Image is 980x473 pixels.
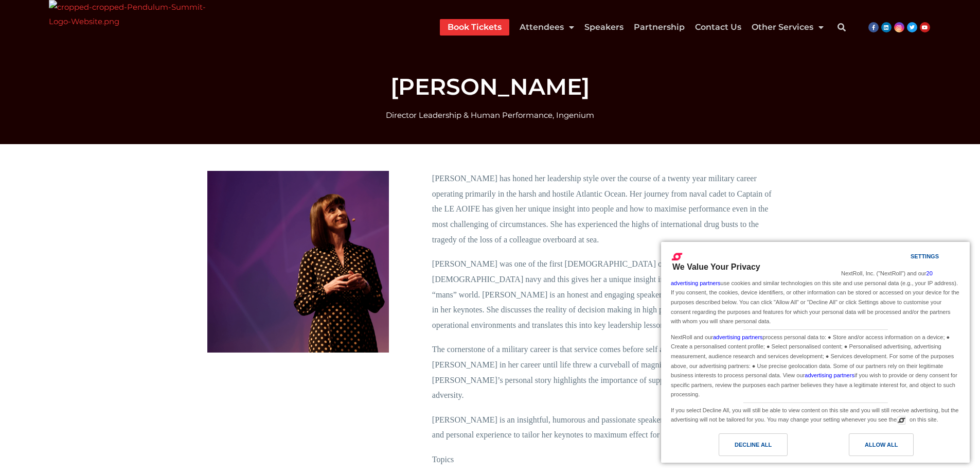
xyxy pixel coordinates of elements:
[202,75,778,98] h1: [PERSON_NAME]
[520,19,574,36] a: Attendees
[713,334,763,340] a: advertising partners
[672,262,760,271] span: We Value Your Privacy
[671,270,933,286] a: 20 advertising partners
[669,268,962,327] div: NextRoll, Inc. ("NextRoll") and our use cookies and similar technologies on this site and use per...
[432,259,773,329] span: [PERSON_NAME] was one of the first [DEMOGRAPHIC_DATA] officers in the [DEMOGRAPHIC_DATA] navy and...
[202,108,778,122] div: Director Leadership & Human Performance, Ingenium
[669,330,962,400] div: NextRoll and our process personal data to: ● Store and/or access information on a device; ● Creat...
[634,19,685,36] a: Partnership
[669,403,962,426] div: If you select Decline All, you will still be able to view content on this site and you will still...
[805,372,854,378] a: advertising partners
[432,345,766,399] span: The cornerstone of a military career is that service comes before self and this was the reality f...
[432,171,773,248] p: [PERSON_NAME] has honed her leadership style over the course of a twenty year military career ope...
[432,455,454,464] span: Topics
[448,19,502,36] a: Book Tickets
[440,19,824,36] nav: Menu
[911,251,939,262] div: Settings
[865,439,898,450] div: Allow All
[831,17,852,38] div: Search
[667,433,815,461] a: Decline All
[432,415,768,440] span: [PERSON_NAME] is an insightful, humorous and passionate speaker who combines her professional and...
[695,19,741,36] a: Contact Us
[893,248,917,267] a: Settings
[584,19,623,36] a: Speakers
[752,19,824,36] a: Other Services
[815,433,964,461] a: Allow All
[735,439,772,450] div: Decline All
